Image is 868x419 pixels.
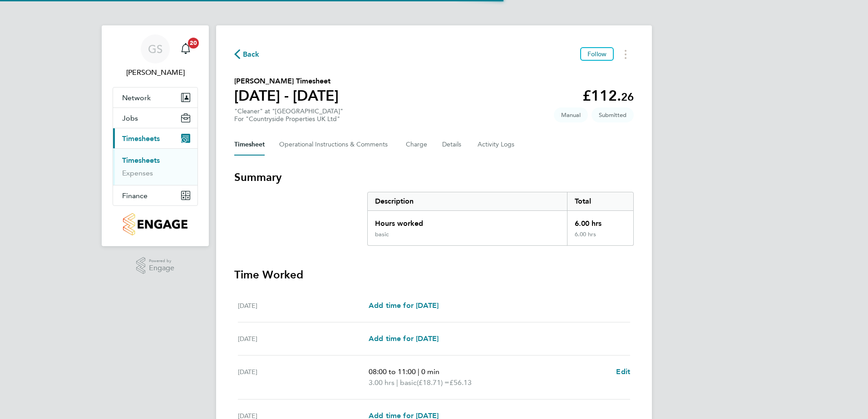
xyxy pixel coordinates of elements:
[369,301,439,310] span: Add time for [DATE]
[592,107,634,122] span: This timesheet is Submitted.
[149,264,174,272] span: Engage
[567,211,633,231] div: 6.00 hrs
[113,108,197,128] button: Jobs
[442,134,463,156] button: Details
[567,192,633,210] div: Total
[122,156,160,165] a: Timesheets
[113,213,198,235] a: Go to home page
[136,257,175,274] a: Powered byEngage
[234,49,260,60] button: Back
[418,367,419,376] span: |
[122,114,138,122] span: Jobs
[421,367,439,376] span: 0 min
[417,378,449,387] span: (£18.71) =
[279,134,391,156] button: Operational Instructions & Comments
[122,93,151,102] span: Network
[478,134,516,156] button: Activity Logs
[234,268,634,282] h3: Time Worked
[234,87,339,105] h1: [DATE] - [DATE]
[177,34,195,63] a: 20
[148,43,163,55] span: GS
[396,378,398,387] span: |
[238,333,369,344] div: [DATE]
[375,231,389,238] div: basic
[113,67,198,78] span: Gurraj Singh
[369,300,439,311] a: Add time for [DATE]
[587,50,607,58] span: Follow
[368,211,567,231] div: Hours worked
[113,185,197,205] button: Finance
[368,192,567,210] div: Description
[234,107,343,123] div: "Cleaner" at "[GEOGRAPHIC_DATA]"
[582,87,634,104] app-decimal: £112.
[238,366,369,388] div: [DATE]
[122,169,153,177] a: Expenses
[113,128,197,148] button: Timesheets
[113,34,198,78] a: GS[PERSON_NAME]
[123,213,187,235] img: countryside-properties-logo-retina.png
[369,333,439,344] a: Add time for [DATE]
[102,25,209,246] nav: Main navigation
[617,47,634,61] button: Timesheets Menu
[616,367,630,376] span: Edit
[406,134,428,156] button: Charge
[113,148,197,185] div: Timesheets
[369,378,395,387] span: 3.00 hrs
[238,300,369,311] div: [DATE]
[234,76,339,87] h2: [PERSON_NAME] Timesheet
[449,378,472,387] span: £56.13
[234,134,265,156] button: Timesheet
[554,107,588,122] span: This timesheet was manually created.
[616,366,630,377] a: Edit
[580,47,614,61] button: Follow
[234,170,634,185] h3: Summary
[400,377,417,388] span: basic
[567,231,633,245] div: 6.00 hrs
[149,257,174,265] span: Powered by
[113,88,197,107] button: Network
[369,367,416,376] span: 08:00 to 11:00
[234,115,343,123] div: For "Countryside Properties UK Ltd"
[122,191,148,200] span: Finance
[621,90,634,103] span: 26
[122,134,160,143] span: Timesheets
[367,192,634,246] div: Summary
[243,49,260,60] span: Back
[188,38,199,49] span: 20
[369,334,439,343] span: Add time for [DATE]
